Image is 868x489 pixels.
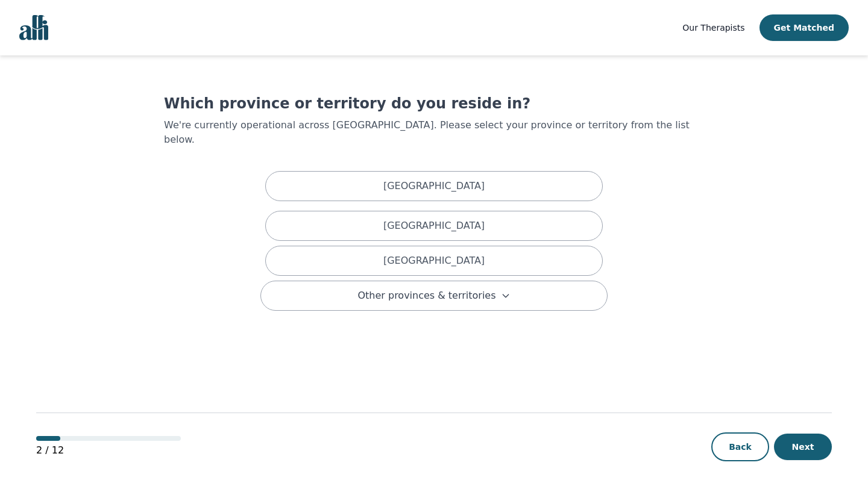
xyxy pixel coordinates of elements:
a: Our Therapists [682,20,744,35]
p: 2 / 12 [36,443,181,458]
button: Next [774,434,832,460]
button: Other provinces & territories [260,281,608,311]
button: Get Matched [759,14,849,41]
h1: Which province or territory do you reside in? [164,94,704,113]
button: Back [711,432,769,461]
span: Our Therapists [682,23,744,33]
p: [GEOGRAPHIC_DATA] [383,179,485,193]
img: alli logo [19,15,48,40]
p: We're currently operational across [GEOGRAPHIC_DATA]. Please select your province or territory fr... [164,118,704,147]
p: [GEOGRAPHIC_DATA] [383,254,485,268]
p: [GEOGRAPHIC_DATA] [383,219,485,233]
span: Other provinces & territories [357,288,495,303]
